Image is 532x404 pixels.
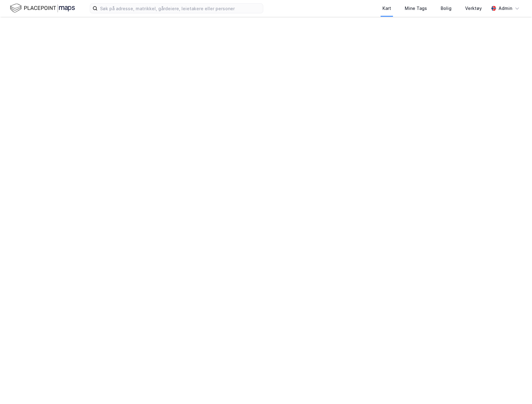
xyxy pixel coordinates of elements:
[405,5,427,12] div: Mine Tags
[465,5,482,12] div: Verktøy
[499,5,512,12] div: Admin
[10,3,75,14] img: logo.f888ab2527a4732fd821a326f86c7f29.svg
[98,4,263,13] input: Søk på adresse, matrikkel, gårdeiere, leietakere eller personer
[441,5,451,12] div: Bolig
[382,5,391,12] div: Kart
